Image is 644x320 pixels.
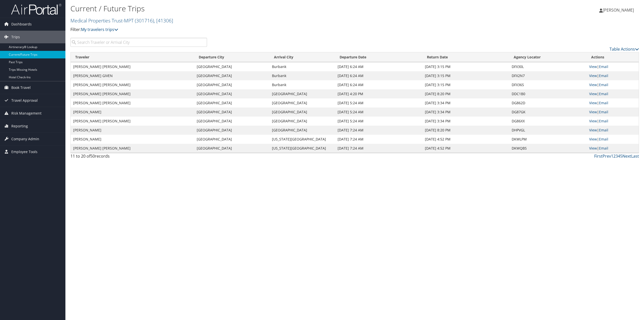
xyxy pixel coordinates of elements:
td: [DATE] 3:15 PM [422,62,509,71]
span: Reporting [11,120,28,132]
td: DKWQBS [509,144,587,153]
span: [PERSON_NAME] [603,7,634,13]
td: | [587,80,639,89]
span: Company Admin [11,133,39,145]
td: [GEOGRAPHIC_DATA] [269,117,335,126]
td: [GEOGRAPHIC_DATA] [194,135,269,144]
td: [GEOGRAPHIC_DATA] [194,62,269,71]
th: Departure City: activate to sort column ascending [194,52,269,62]
a: My travelers trips [81,27,118,32]
a: Email [599,91,608,96]
td: [DATE] 7:24 AM [335,135,423,144]
td: | [587,108,639,117]
td: [PERSON_NAME] [71,108,194,117]
td: DKWLPM [509,135,587,144]
span: Risk Management [11,107,42,120]
td: [DATE] 3:34 PM [422,117,509,126]
td: [DATE] 5:24 AM [335,98,423,108]
td: Burbank [269,62,335,71]
a: [PERSON_NAME] [599,3,639,18]
a: 4 [618,153,620,159]
span: Travel Approval [11,94,38,107]
td: [GEOGRAPHIC_DATA] [194,126,269,135]
a: Email [599,146,608,151]
td: [PERSON_NAME] GIVEN [71,71,194,80]
td: | [587,89,639,98]
td: [DATE] 8:20 PM [422,126,509,135]
span: ( 301716 ) [135,17,154,24]
a: View [589,64,597,69]
td: [DATE] 4:20 PM [335,89,423,98]
td: DHPVGL [509,126,587,135]
td: [PERSON_NAME] [PERSON_NAME] [71,98,194,108]
td: [DATE] 4:52 PM [422,144,509,153]
a: Email [599,110,608,114]
td: [US_STATE][GEOGRAPHIC_DATA] [269,135,335,144]
a: View [589,82,597,87]
td: [GEOGRAPHIC_DATA] [194,108,269,117]
a: 2 [613,153,616,159]
a: View [589,146,597,151]
a: Email [599,137,608,141]
td: Burbank [269,71,335,80]
a: Email [599,73,608,78]
td: [GEOGRAPHIC_DATA] [269,108,335,117]
th: Traveler: activate to sort column ascending [71,52,194,62]
a: Table Actions [610,46,639,52]
a: View [589,128,597,132]
td: [GEOGRAPHIC_DATA] [269,126,335,135]
img: airportal-logo.png [11,3,61,15]
td: [GEOGRAPHIC_DATA] [194,71,269,80]
td: [PERSON_NAME] [71,135,194,144]
a: 3 [616,153,618,159]
td: [DATE] 6:24 AM [335,80,423,89]
td: | [587,126,639,135]
td: | [587,98,639,108]
td: [PERSON_NAME] [PERSON_NAME] [71,89,194,98]
th: Arrival City: activate to sort column ascending [269,52,335,62]
td: [GEOGRAPHIC_DATA] [194,117,269,126]
td: [DATE] 7:24 AM [335,144,423,153]
p: Filter: [70,26,450,33]
td: [GEOGRAPHIC_DATA] [194,144,269,153]
th: Departure Date: activate to sort column descending [335,52,423,62]
a: 5 [620,153,622,159]
td: [DATE] 5:24 AM [335,108,423,117]
td: [DATE] 5:24 AM [335,117,423,126]
td: [PERSON_NAME] [PERSON_NAME] [71,117,194,126]
a: 1 [611,153,613,159]
td: [DATE] 3:15 PM [422,80,509,89]
td: | [587,117,639,126]
a: Email [599,100,608,105]
a: Email [599,119,608,123]
a: Email [599,128,608,132]
a: View [589,119,597,123]
a: Last [631,153,639,159]
a: View [589,91,597,96]
td: [DATE] 7:24 AM [335,126,423,135]
td: [DATE] 6:24 AM [335,62,423,71]
td: [GEOGRAPHIC_DATA] [269,98,335,108]
td: [PERSON_NAME] [PERSON_NAME] [71,144,194,153]
span: 50 [90,153,95,159]
td: [GEOGRAPHIC_DATA] [194,98,269,108]
td: DG862D [509,98,587,108]
td: | [587,144,639,153]
td: [PERSON_NAME] [PERSON_NAME] [71,62,194,71]
td: DFX2N7 [509,71,587,80]
span: Dashboards [11,18,32,30]
a: Next [622,153,631,159]
td: [DATE] 4:52 PM [422,135,509,144]
td: [GEOGRAPHIC_DATA] [194,89,269,98]
td: DDC1B0 [509,89,587,98]
a: Email [599,64,608,69]
td: [DATE] 3:15 PM [422,71,509,80]
td: DFX30L [509,62,587,71]
td: [DATE] 3:34 PM [422,108,509,117]
div: 11 to 20 of records [70,153,207,162]
td: [GEOGRAPHIC_DATA] [269,89,335,98]
td: [DATE] 8:20 PM [422,89,509,98]
a: View [589,110,597,114]
td: [PERSON_NAME] [71,126,194,135]
td: DG87GK [509,108,587,117]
